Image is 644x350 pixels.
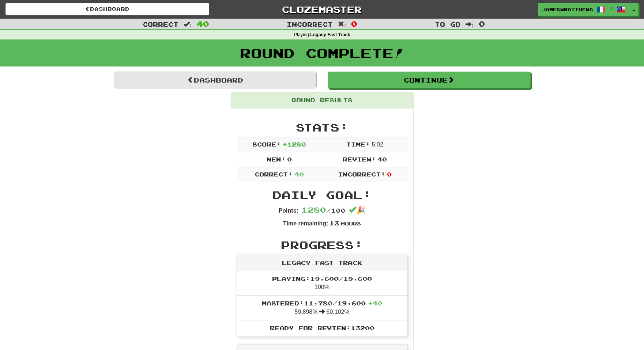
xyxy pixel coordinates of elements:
[609,6,613,11] span: /
[237,271,407,296] li: 100%
[479,19,485,28] span: 0
[114,72,317,88] a: Dashboard
[287,20,333,28] span: Incorrect
[341,220,361,227] small: Hours
[237,239,408,251] h2: Progress:
[282,141,306,148] span: + 1280
[3,46,641,60] h1: Round Complete!
[329,220,339,227] span: 13
[301,207,345,214] span: / 100
[5,3,209,15] a: Dashboard
[328,72,531,88] button: Continue
[435,20,460,28] span: To go
[283,220,328,227] strong: Time remaining:
[272,275,372,282] span: Playing: 19,600 / 19,600
[237,295,407,320] li: 59.898% 60.102%
[466,21,474,27] span: :
[279,208,298,214] strong: Points:
[294,171,304,178] span: 40
[143,20,178,28] span: Correct
[237,189,408,201] h2: Daily Goal:
[351,19,357,28] span: 0
[377,156,387,163] span: 40
[538,3,629,16] a: JamesWMatthews /
[184,21,192,27] span: :
[252,141,281,148] span: Score:
[338,21,346,27] span: :
[542,6,593,13] span: JamesWMatthews
[338,171,385,178] span: Incorrect:
[231,92,413,109] div: Round Results
[237,255,407,271] div: Legacy Fast Track
[262,300,382,307] span: Mastered: 11,780 / 19,600
[220,3,424,16] a: Clozemaster
[346,141,370,148] span: Time:
[301,205,326,214] span: 1280
[237,121,408,133] h2: Stats:
[255,171,293,178] span: Correct:
[310,32,350,37] strong: Legacy Fast Track
[343,156,376,163] span: Review:
[197,19,209,28] span: 40
[270,324,374,331] span: Ready for Review: 13200
[287,156,292,163] span: 0
[372,141,383,148] span: 5 : 0 2
[387,171,392,178] span: 0
[368,300,382,307] span: + 40
[267,156,286,163] span: New:
[349,206,365,214] span: 🎉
